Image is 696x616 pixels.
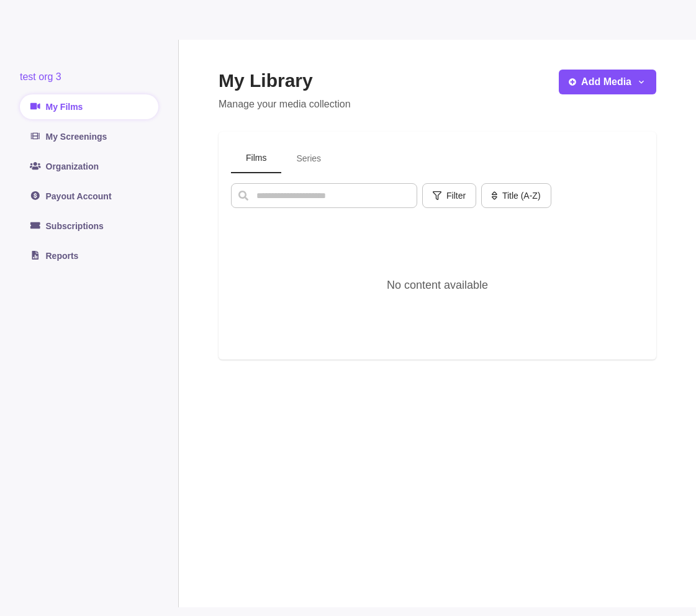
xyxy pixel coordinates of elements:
[20,184,158,209] a: Payout Account
[219,97,351,112] p: Manage your media collection
[481,183,551,208] button: Title (A-Z)
[20,70,158,84] div: test org 3
[559,70,656,94] button: Add Media
[231,144,281,173] button: Films
[422,183,476,208] button: Filter
[281,144,336,173] button: Series
[20,214,158,238] a: Subscriptions
[20,94,158,119] a: My Films
[20,124,158,149] a: My Screenings
[20,243,158,268] a: Reports
[219,70,351,92] h2: My Library
[20,154,158,179] a: Organization
[387,277,488,294] p: No content available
